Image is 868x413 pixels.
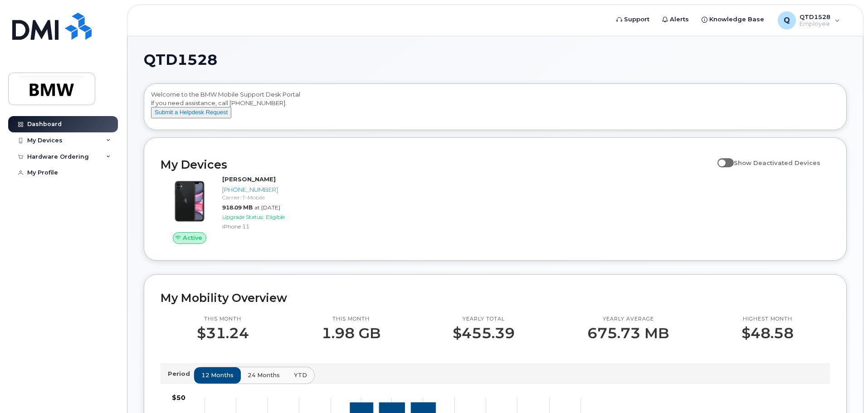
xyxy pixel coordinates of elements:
[453,316,515,323] p: Yearly total
[587,316,669,323] p: Yearly average
[183,233,202,242] span: Active
[161,158,713,171] h2: My Devices
[151,90,839,126] div: Welcome to the BMW Mobile Support Desk Portal If you need assistance, call [PHONE_NUMBER].
[734,159,820,166] span: Show Deactivated Devices
[172,394,185,402] tspan: $50
[222,175,276,183] strong: [PERSON_NAME]
[453,325,515,341] p: $455.39
[741,325,794,341] p: $48.58
[168,180,211,223] img: iPhone_11.jpg
[161,175,320,244] a: Active[PERSON_NAME][PHONE_NUMBER]Carrier: T-Mobile918.09 MBat [DATE]Upgrade Status:EligibleiPhone 11
[248,371,280,379] span: 24 months
[222,223,316,230] div: iPhone 11
[222,194,316,201] div: Carrier: T-Mobile
[587,325,669,341] p: 675.73 MB
[717,154,725,161] input: Show Deactivated Devices
[741,316,794,323] p: Highest month
[254,204,280,211] span: at [DATE]
[294,371,307,379] span: YTD
[222,185,316,194] div: [PHONE_NUMBER]
[161,291,830,305] h2: My Mobility Overview
[197,325,249,341] p: $31.24
[168,369,194,378] p: Period
[322,325,380,341] p: 1.98 GB
[144,53,217,67] span: QTD1528
[151,107,231,118] button: Submit a Helpdesk Request
[151,108,231,116] a: Submit a Helpdesk Request
[322,316,380,323] p: This month
[222,204,253,211] span: 918.09 MB
[266,214,285,220] span: Eligible
[222,214,264,220] span: Upgrade Status:
[197,316,249,323] p: This month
